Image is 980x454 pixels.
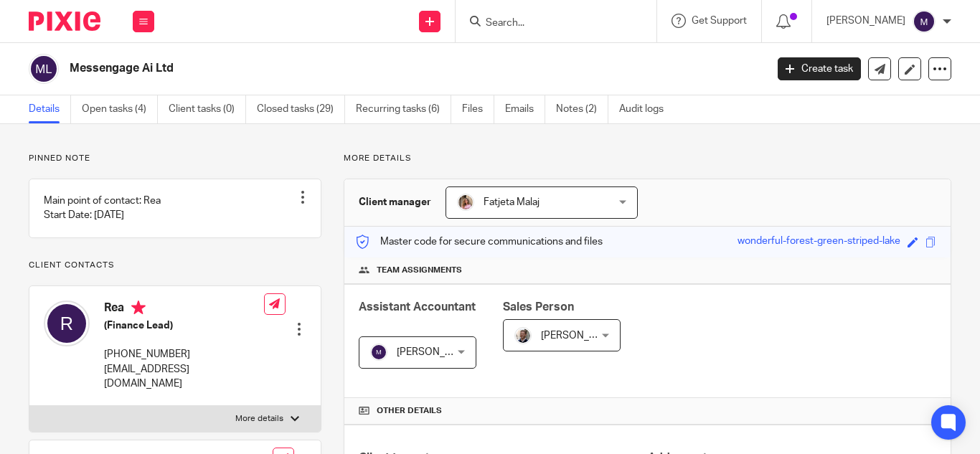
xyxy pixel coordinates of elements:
h5: (Finance Lead) [104,318,264,333]
span: Assistant Accountant [359,301,476,313]
a: Files [462,95,494,123]
img: svg%3E [44,301,90,346]
img: svg%3E [29,54,59,84]
h4: Rea [104,301,264,318]
img: svg%3E [913,10,936,33]
span: Team assignments [377,265,462,276]
p: More details [235,413,283,425]
a: Closed tasks (29) [257,95,345,123]
i: Primary [131,301,146,315]
span: Get Support [692,16,747,26]
div: wonderful-forest-green-striped-lake [738,234,900,250]
span: Other details [377,405,442,417]
img: svg%3E [370,344,387,361]
a: Client tasks (0) [169,95,246,123]
a: Open tasks (4) [82,95,158,123]
a: Create task [778,57,861,80]
h3: Client manager [359,195,431,209]
p: [PHONE_NUMBER] [104,347,264,361]
a: Recurring tasks (6) [356,95,451,123]
h2: Messengage Ai Ltd [70,61,619,76]
a: Emails [505,95,545,123]
img: Matt%20Circle.png [514,327,532,344]
img: MicrosoftTeams-image%20(5).png [457,194,474,211]
p: [EMAIL_ADDRESS][DOMAIN_NAME] [104,362,264,392]
span: [PERSON_NAME] [541,331,620,341]
p: Client contacts [29,260,321,271]
span: Fatjeta Malaj [484,197,540,207]
p: [PERSON_NAME] [826,14,905,28]
p: Master code for secure communications and files [355,235,603,249]
img: Pixie [29,11,100,31]
span: [PERSON_NAME] [397,347,476,357]
a: Details [29,95,71,123]
span: Sales Person [503,301,574,313]
input: Search [484,17,613,30]
p: More details [344,153,951,164]
a: Notes (2) [556,95,608,123]
p: Pinned note [29,153,321,164]
a: Audit logs [619,95,674,123]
